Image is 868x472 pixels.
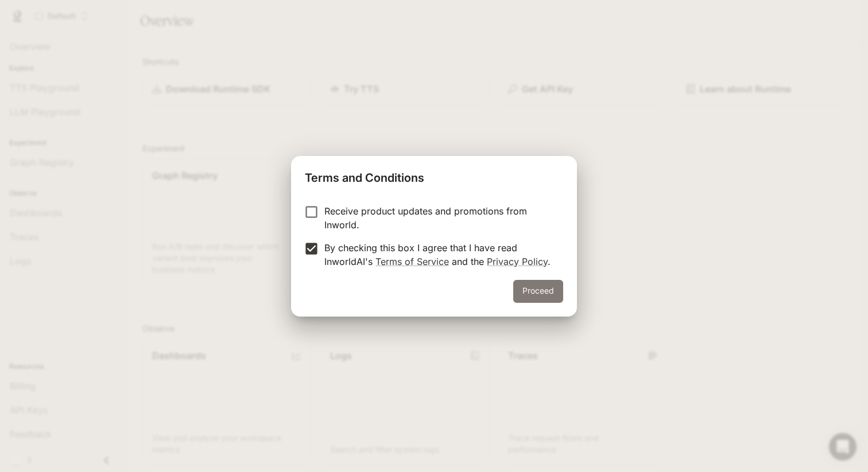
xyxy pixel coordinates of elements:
[291,156,577,195] h2: Terms and Conditions
[324,241,554,268] p: By checking this box I agree that I have read InworldAI's and the .
[375,256,449,267] a: Terms of Service
[513,280,563,303] button: Proceed
[324,204,554,232] p: Receive product updates and promotions from Inworld.
[487,256,548,267] a: Privacy Policy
